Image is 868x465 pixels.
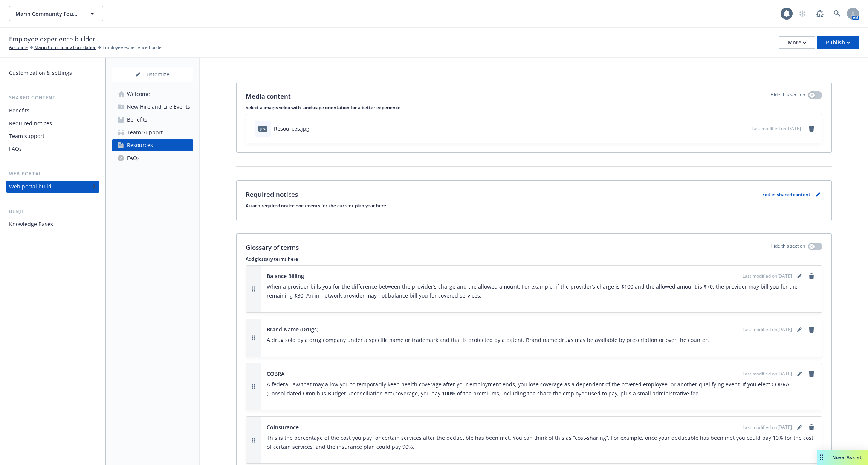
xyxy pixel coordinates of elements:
p: Add glossary terms here [246,256,822,262]
button: Customize [112,67,193,82]
div: Drag to move [817,450,826,465]
a: Report a Bug [812,6,827,21]
span: Employee experience builder [9,34,95,44]
a: editPencil [795,369,804,378]
a: editPencil [795,423,804,432]
div: Resources [127,139,153,151]
p: Media content [246,91,291,101]
button: preview file [742,125,749,132]
button: Marin Community Foundation [9,6,103,21]
a: pencil [813,190,822,199]
div: FAQs [9,143,22,155]
span: Brand Name (Drugs) [267,325,318,333]
div: Welcome [127,88,150,100]
a: Benefits [6,105,99,117]
div: FAQs [127,152,140,164]
a: editPencil [795,325,804,334]
div: Benefits [9,105,29,117]
p: Hide this section [770,91,805,101]
a: Search [830,6,845,21]
p: Attach required notice documents for the current plan year here [246,202,822,209]
a: Resources [112,139,193,151]
div: Team support [9,130,44,142]
span: Marin Community Foundation [15,10,81,18]
p: When a provider bills you for the difference between the provider’s charge and the allowed amount... [267,282,816,300]
a: FAQs [6,143,99,155]
span: Coinsurance [267,423,299,431]
div: New Hire and Life Events [127,101,190,113]
a: Web portal builder [6,181,99,193]
span: Last modified on [DATE] [743,273,792,280]
p: Select a image/video with landscape orientation for a better experience [246,104,822,111]
button: download file [730,125,736,132]
span: Employee experience builder [102,44,164,51]
p: This is the percentage of the cost you pay for certain services after the deductible has been met... [267,433,816,451]
a: Welcome [112,88,193,100]
div: Web portal [6,170,99,178]
p: A drug sold by a drug company under a specific name or trademark and that is protected by a paten... [267,336,816,345]
p: Required notices [246,190,298,199]
a: FAQs [112,152,193,164]
a: editPencil [795,272,804,281]
span: Last modified on [DATE] [743,371,792,377]
a: Team support [6,130,99,142]
span: Last modified on [DATE] [743,326,792,333]
span: Last modified on [DATE] [752,125,801,132]
button: Publish [817,36,859,49]
span: jpg [258,126,267,131]
span: COBRA [267,370,284,378]
p: A federal law that may allow you to temporarily keep health coverage after your employment ends, ... [267,380,816,398]
div: Customize [112,67,193,82]
a: remove [807,369,816,378]
a: remove [807,272,816,281]
span: Last modified on [DATE] [743,424,792,431]
div: Knowledge Bases [9,218,53,230]
button: Nova Assist [817,450,868,465]
a: Customization & settings [6,67,99,79]
a: Marin Community Foundation [34,44,96,51]
div: More [788,37,806,48]
a: Required notices [6,117,99,129]
a: Knowledge Bases [6,218,99,230]
div: Benefits [127,114,147,126]
p: Glossary of terms [246,243,299,252]
div: Resources.jpg [274,125,309,132]
div: Customization & settings [9,67,72,79]
span: Nova Assist [832,454,862,460]
a: remove [807,124,816,133]
span: Balance Billing [267,272,304,280]
a: remove [807,325,816,334]
div: Benji [6,208,99,215]
a: Benefits [112,114,193,126]
a: Start snowing [795,6,810,21]
p: Edit in shared content [762,191,810,198]
p: Hide this section [770,243,805,252]
a: remove [807,423,816,432]
a: Team Support [112,126,193,138]
div: Web portal builder [9,181,56,193]
a: New Hire and Life Events [112,101,193,113]
a: Accounts [9,44,28,51]
div: Publish [826,37,850,48]
div: Team Support [127,126,163,138]
div: Shared content [6,94,99,102]
div: Required notices [9,117,52,129]
button: More [779,36,815,49]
